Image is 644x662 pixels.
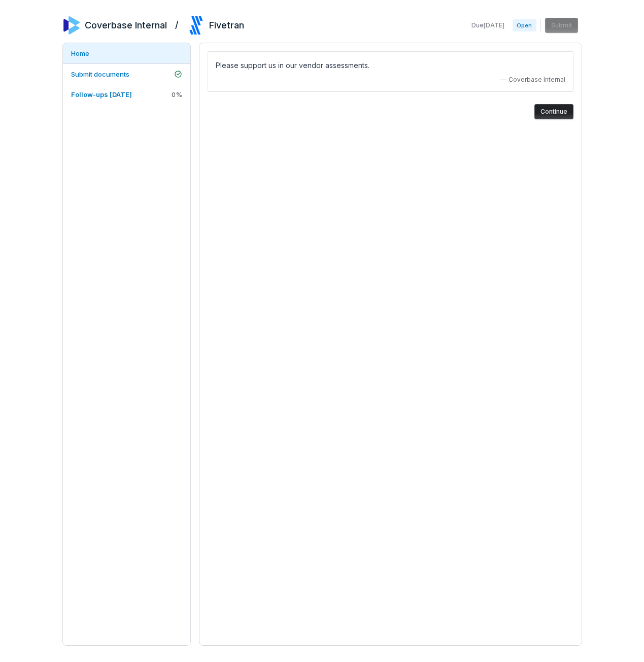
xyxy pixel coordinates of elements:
span: — [500,76,506,84]
p: Please support us in our vendor assessments. [216,59,565,72]
span: Due [DATE] [471,21,504,29]
a: Follow-ups [DATE]0% [63,84,190,105]
span: Open [513,19,536,31]
a: Submit documents [63,64,190,84]
span: Submit documents [71,70,129,78]
span: 0 % [172,90,182,99]
h2: Fivetran [209,19,244,32]
h2: / [175,16,179,31]
button: Continue [534,104,573,119]
h2: Coverbase Internal [85,19,167,32]
span: Follow-ups [DATE] [71,90,132,98]
span: Coverbase Internal [509,76,565,84]
a: Home [63,43,190,63]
